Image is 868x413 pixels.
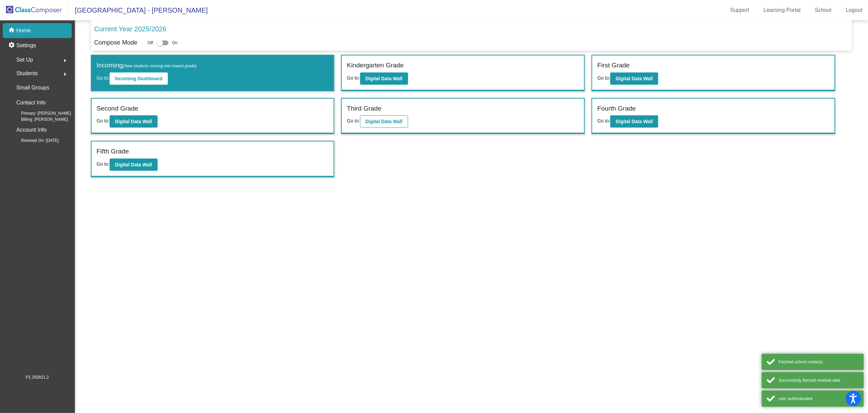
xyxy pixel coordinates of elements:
[597,118,610,123] span: Go to:
[172,40,177,46] span: On
[758,5,806,16] a: Learning Portal
[115,162,152,167] b: Digital Data Wall
[97,61,197,70] label: Incoming
[97,104,139,114] label: Second Grade
[61,56,69,65] mat-icon: arrow_right
[597,75,610,81] span: Go to:
[94,38,138,47] p: Compose Mode
[94,24,166,34] p: Current Year 2025/2026
[616,119,653,124] b: Digital Data Wall
[110,72,168,85] button: Incoming Dashboard
[347,75,360,81] span: Go to:
[779,396,859,402] div: user authenticated
[347,118,360,123] span: Go to:
[110,159,158,171] button: Digital Data Wall
[10,116,68,122] span: Billing: [PERSON_NAME]
[840,5,868,16] a: Logout
[110,115,158,128] button: Digital Data Wall
[16,83,49,93] p: Small Groups
[366,76,403,81] b: Digital Data Wall
[347,104,381,114] label: Third Grade
[360,115,408,128] button: Digital Data Wall
[68,5,208,16] span: [GEOGRAPHIC_DATA] - [PERSON_NAME]
[97,161,110,167] span: Go to:
[115,119,152,124] b: Digital Data Wall
[597,61,630,70] label: First Grade
[779,377,859,383] div: Successfully fetched renewal date
[610,115,658,128] button: Digital Data Wall
[8,27,16,35] mat-icon: home
[8,42,16,50] mat-icon: settings
[779,359,859,365] div: Fetched school contacts
[16,98,46,108] p: Contact Info
[16,42,36,50] p: Settings
[16,125,47,135] p: Account Info
[16,55,33,65] span: Set Up
[366,119,403,124] b: Digital Data Wall
[97,147,129,156] label: Fifth Grade
[10,137,59,144] span: Renewal On: [DATE]
[597,104,636,114] label: Fourth Grade
[347,61,404,70] label: Kindergarten Grade
[16,27,31,35] p: Home
[725,5,755,16] a: Support
[97,118,110,123] span: Go to:
[10,110,71,116] span: Primary: [PERSON_NAME]
[809,5,837,16] a: School
[16,69,38,78] span: Students
[123,64,197,68] span: (New students moving into lowest grade)
[97,75,110,81] span: Go to:
[360,72,408,85] button: Digital Data Wall
[115,76,162,81] b: Incoming Dashboard
[148,40,153,46] span: Off
[610,72,658,85] button: Digital Data Wall
[61,70,69,78] mat-icon: arrow_right
[616,76,653,81] b: Digital Data Wall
